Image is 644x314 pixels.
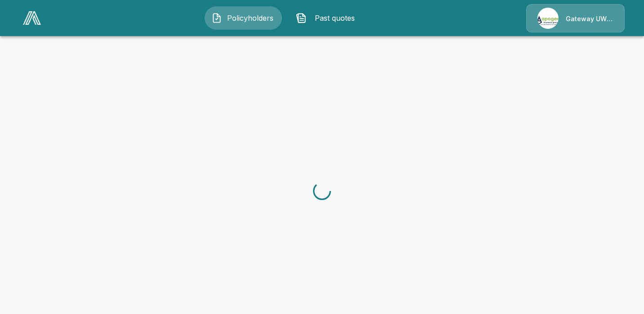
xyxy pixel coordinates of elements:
[226,13,275,23] span: Policyholders
[211,13,222,23] img: Policyholders Icon
[296,13,307,23] img: Past quotes Icon
[310,13,360,23] span: Past quotes
[205,6,282,30] button: Policyholders IconPolicyholders
[23,11,41,25] img: AA Logo
[289,6,367,30] button: Past quotes IconPast quotes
